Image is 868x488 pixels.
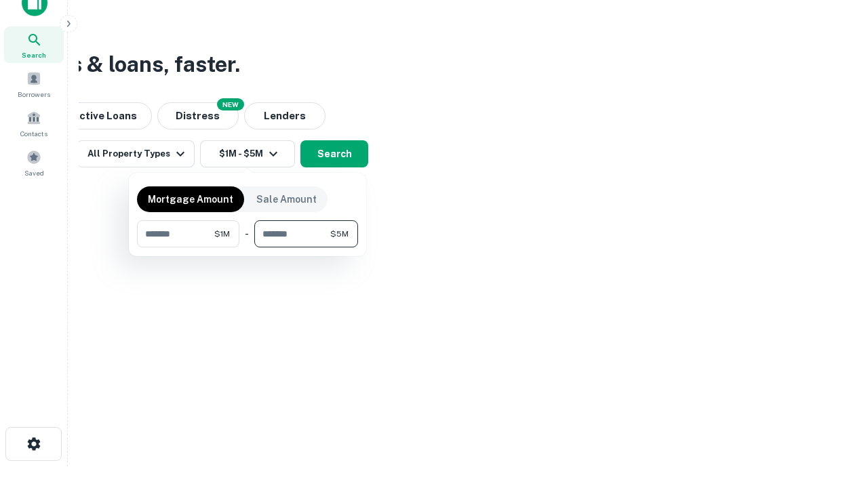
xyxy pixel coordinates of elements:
[256,192,317,207] p: Sale Amount
[800,380,868,445] iframe: Chat Widget
[330,228,349,240] span: $5M
[214,228,230,240] span: $1M
[245,220,249,247] div: -
[148,192,233,207] p: Mortgage Amount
